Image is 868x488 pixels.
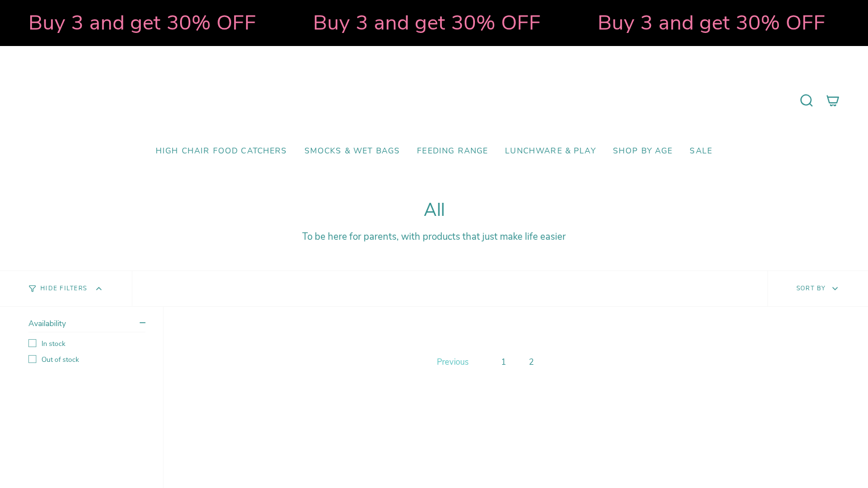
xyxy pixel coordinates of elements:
[434,353,471,370] a: Previous
[147,138,296,165] a: High Chair Food Catchers
[28,200,840,221] h1: All
[417,147,488,156] span: Feeding Range
[304,147,400,156] span: Smocks & Wet Bags
[796,284,826,293] span: Sort by
[312,9,540,37] strong: Buy 3 and get 30% OFF
[28,355,145,364] label: Out of stock
[408,138,496,165] a: Feeding Range
[613,147,673,156] span: Shop by Age
[27,9,255,37] strong: Buy 3 and get 30% OFF
[28,318,145,332] summary: Availability
[505,147,595,156] span: Lunchware & Play
[681,138,721,165] a: SALE
[437,356,469,368] span: Previous
[496,354,511,370] a: 1
[604,138,682,165] a: Shop by Age
[524,354,539,370] a: 2
[302,230,566,243] span: To be here for parents, with products that just make life easier
[690,147,712,156] span: SALE
[767,271,868,306] button: Sort by
[336,63,532,138] a: Mumma’s Little Helpers
[496,138,604,165] a: Lunchware & Play
[596,9,824,37] strong: Buy 3 and get 30% OFF
[28,318,66,329] span: Availability
[28,339,145,348] label: In stock
[156,147,287,156] span: High Chair Food Catchers
[296,138,409,165] a: Smocks & Wet Bags
[40,286,87,292] span: Hide Filters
